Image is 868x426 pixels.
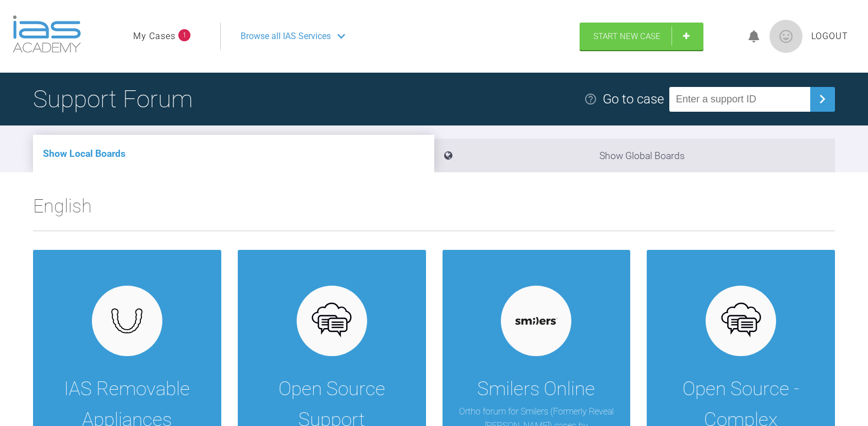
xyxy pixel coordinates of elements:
[33,191,835,231] h2: English
[769,20,803,53] img: profile.png
[13,15,81,53] img: logo-light.3e3ef733.png
[593,31,660,41] span: Start New Case
[720,300,762,342] img: opensource.6e495855.svg
[584,92,597,106] img: help.e70b9f3d.svg
[178,29,190,41] span: 1
[106,305,148,337] img: removables.927eaa4e.svg
[310,300,353,342] img: opensource.6e495855.svg
[241,29,331,43] span: Browse all IAS Services
[515,317,558,325] img: smilers.ad3bdde1.svg
[603,89,664,110] div: Go to case
[811,29,848,43] a: Logout
[477,374,595,405] div: Smilers Online
[669,87,810,112] input: Enter a support ID
[434,139,836,172] li: Show Global Boards
[133,29,176,43] a: My Cases
[33,135,434,172] li: Show Local Boards
[580,23,703,50] a: Start New Case
[33,80,193,118] h1: Support Forum
[814,90,831,108] img: chevronRight.28bd32b0.svg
